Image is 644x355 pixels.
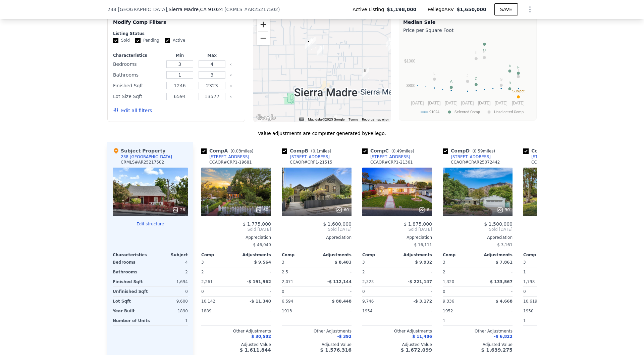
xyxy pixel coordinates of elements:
[113,92,162,101] div: Lot Size Sqft
[479,267,513,277] div: -
[483,50,486,54] text: K
[113,53,162,58] div: Characteristics
[518,69,519,73] text: I
[113,19,239,31] div: Modify Comp Filters
[282,279,293,284] span: 2,071
[113,38,130,43] label: Sold
[387,6,417,13] span: $1,198,000
[386,36,394,47] div: 370 E Grandview Ave
[523,289,526,294] span: 0
[428,6,457,13] span: Pellego ARV
[257,18,270,31] button: Zoom in
[478,252,513,258] div: Adjustments
[362,147,417,154] div: Comp C
[290,154,330,160] div: [STREET_ADDRESS]
[484,221,513,227] span: $ 1,500,000
[282,154,330,160] a: [STREET_ADDRESS]
[201,279,213,284] span: 2,261
[362,227,432,232] span: Sold [DATE]
[329,115,337,126] div: 41 E Bonita Ave
[282,342,352,347] div: Adjusted Value
[152,297,188,306] div: 9,600
[318,267,352,277] div: -
[443,235,513,240] div: Appreciation
[389,149,417,153] span: ( miles)
[308,149,334,153] span: ( miles)
[167,6,223,13] span: , Sierra Madre
[429,110,439,114] text: 91024
[479,316,513,325] div: -
[121,160,164,165] div: CRMLS # AR25217502
[523,252,558,258] div: Comp
[113,38,118,43] input: Sold
[523,279,535,284] span: 1,798
[467,74,469,78] text: J
[450,79,453,83] text: A
[113,107,152,114] button: Edit all filters
[494,3,518,15] button: SAVE
[335,260,352,265] span: $ 8,403
[113,316,150,325] div: Number of Units
[152,306,188,316] div: 1890
[282,267,315,277] div: 2.5
[370,154,410,160] div: [STREET_ADDRESS]
[250,299,271,304] span: -$ 11,340
[512,89,525,93] text: Subject
[362,118,389,121] a: Report a map error
[236,252,271,258] div: Adjustments
[412,334,432,339] span: $ 11,486
[308,118,344,121] span: Map data ©2025 Google
[443,316,476,325] div: 1
[317,252,352,258] div: Adjustments
[152,267,188,277] div: 2
[172,207,185,213] div: 26
[228,149,256,153] span: ( miles)
[470,149,498,153] span: ( miles)
[362,289,365,294] span: 0
[113,147,165,154] div: Subject Property
[255,113,277,122] img: Google
[308,37,316,48] div: 80 W Grandview Ave
[496,299,513,304] span: $ 4,668
[251,334,271,339] span: $ 30,582
[257,32,270,45] button: Zoom out
[113,287,149,296] div: Unfinished Sqft
[362,260,365,265] span: 3
[282,235,352,240] div: Appreciation
[201,235,271,240] div: Appreciation
[150,252,188,258] div: Subject
[451,154,491,160] div: [STREET_ADDRESS]
[237,267,271,277] div: -
[249,20,256,32] div: 357 Grove St
[317,45,324,56] div: 30 W Laurel Ave
[393,149,402,153] span: 0.49
[443,306,476,316] div: 1952
[483,48,486,52] text: D
[201,227,271,232] span: Sold [DATE]
[443,342,513,347] div: Adjusted Value
[209,160,252,165] div: CCAOR # CRP1-19681
[523,328,593,334] div: Other Adjustments
[201,299,215,304] span: 10,142
[165,38,185,43] label: Active
[113,221,188,227] button: Edit structure
[523,147,578,154] div: Comp E
[523,306,557,316] div: 1950
[475,77,477,81] text: C
[201,306,235,316] div: 1889
[282,289,284,294] span: 0
[481,347,513,353] span: $ 1,639,275
[243,221,271,227] span: $ 1,775,000
[362,267,396,277] div: 2
[531,160,581,165] div: CCAOR # CRWS25176845
[407,83,416,88] text: $800
[113,31,239,36] div: Listing Status
[496,242,513,247] span: -$ 3,161
[398,316,432,325] div: -
[282,240,352,250] div: -
[282,252,317,258] div: Comp
[348,118,358,121] a: Terms (opens in new tab)
[461,101,474,105] text: [DATE]
[201,328,271,334] div: Other Adjustments
[199,7,223,12] span: , CA 91024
